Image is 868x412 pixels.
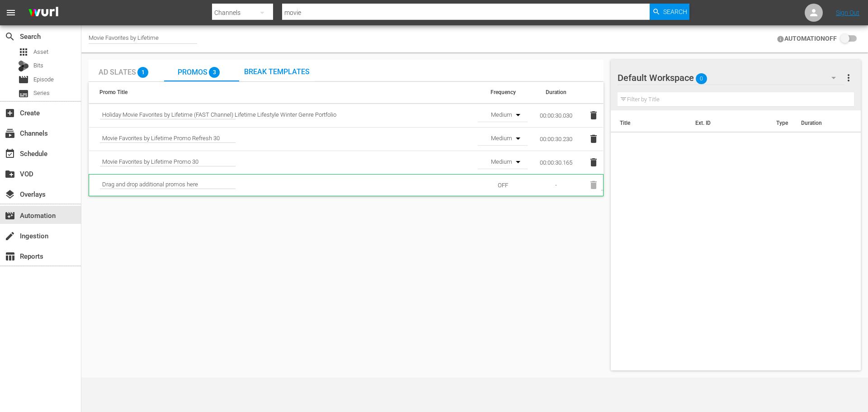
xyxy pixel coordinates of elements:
[99,68,136,76] span: Ad Slates
[5,31,15,42] span: Search
[244,67,310,76] span: Break Templates
[209,67,220,78] span: 3
[33,47,48,57] span: Asset
[5,251,15,262] span: Reports
[89,34,197,44] div: Movie Favorites by Lifetime
[528,127,584,151] td: 00:00:30.230
[478,82,528,103] th: Frequency
[239,60,315,81] button: Break Templates
[478,174,528,196] td: OFF
[89,60,164,81] button: Ad Slates 1
[5,189,15,200] span: Overlays
[100,181,236,189] span: Drag and drop additional promos here
[843,67,854,89] button: more_vert
[528,82,585,103] th: Duration
[100,111,236,119] span: Holiday Movie Favorites by Lifetime (FAST Channel) Lifetime Lifestyle Winter Genre Portfolio
[5,210,15,221] span: Automation
[650,4,689,20] button: Search
[690,110,771,136] th: Ext. ID
[5,231,15,242] span: Ingestion
[100,135,236,143] span: Movie Favorites by Lifetime Promo Refresh 30
[164,60,240,81] button: Promos 3
[100,158,236,166] span: Movie Favorites by Lifetime Promo 30
[611,110,690,136] th: Title
[33,61,43,70] span: Bits
[478,149,525,171] div: Medium
[33,89,50,98] span: Series
[89,82,604,196] div: Promos 3
[796,110,850,136] th: Duration
[478,126,525,147] div: Medium
[5,108,15,118] span: Create
[528,151,584,174] td: 00:00:30.165
[478,102,525,124] div: Medium
[5,169,15,180] span: VOD
[528,104,584,127] td: 00:00:30.030
[528,174,584,196] td: -
[18,61,29,71] div: Bits
[843,72,854,83] span: more_vert
[5,148,15,159] span: Schedule
[836,9,859,16] a: Sign Out
[771,110,796,136] th: Type
[18,88,29,99] span: Series
[18,74,29,85] span: Episode
[18,47,29,57] span: Asset
[137,67,148,78] span: 1
[5,128,15,139] span: Channels
[89,82,478,103] th: Promo Title
[22,2,65,24] img: ans4CAIJ8jUAAAAAAAAAAAAAAAAAAAAAAAAgQb4GAAAAAAAAAAAAAAAAAAAAAAAAJMjXAAAAAAAAAAAAAAAAAAAAAAAAgAT5G...
[618,65,844,90] div: Default Workspace
[178,68,208,76] span: Promos
[784,35,837,42] h4: AUTOMATION OFF
[696,69,707,88] span: 0
[33,75,54,84] span: Episode
[663,4,687,20] span: Search
[5,7,16,18] span: menu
